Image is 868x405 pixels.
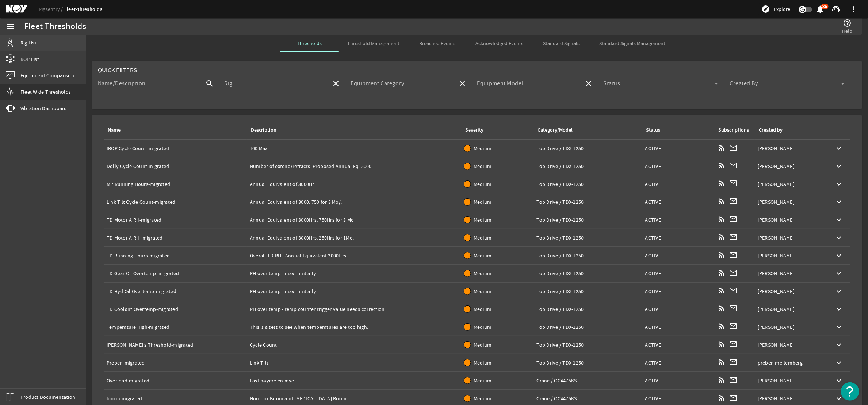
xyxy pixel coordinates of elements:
div: RH over temp - max 1 initially. [250,288,458,295]
div: [PERSON_NAME] [758,252,824,259]
div: ACTIVE [645,234,711,241]
div: Top Drive / TDX-1250 [537,216,639,223]
mat-icon: rss_feed [717,179,726,188]
div: [PERSON_NAME] [758,198,824,206]
span: Medium [474,270,492,277]
span: Medium [474,359,492,366]
button: Explore [758,3,793,15]
mat-icon: keyboard_arrow_down [834,358,843,367]
div: This is a test to see when temperatures are too high. [250,323,458,331]
div: ACTIVE [645,359,711,366]
mat-icon: mail_outline [729,375,738,384]
div: Crane / OC4475KS [537,395,639,402]
span: Help [842,27,853,35]
span: Standard Signals [543,41,580,46]
mat-icon: mail_outline [729,340,738,348]
div: ACTIVE [645,252,711,259]
span: Medium [474,395,492,402]
div: [PERSON_NAME] [758,377,824,384]
div: Hour for Boom and [MEDICAL_DATA] Boom [250,395,458,402]
mat-icon: menu [6,22,15,31]
div: ACTIVE [645,216,711,223]
mat-icon: notifications [816,5,825,13]
div: [PERSON_NAME] [758,395,824,402]
span: Medium [474,324,492,330]
mat-icon: mail_outline [729,322,738,331]
div: ACTIVE [645,163,711,170]
div: Category/Model [538,126,573,134]
mat-icon: mail_outline [729,197,738,206]
div: IBOP Cycle Count -migrated [107,145,244,152]
div: ACTIVE [645,323,711,331]
div: Top Drive / TDX-1250 [537,180,639,188]
div: Top Drive / TDX-1250 [537,323,639,331]
div: [PERSON_NAME] [758,270,824,277]
span: Rig List [20,39,37,46]
mat-icon: vibration [6,104,15,113]
mat-icon: mail_outline [729,358,738,366]
div: Cycle Count [250,341,458,348]
div: Link TIlt [250,359,458,366]
div: preben mellemberg [758,359,824,366]
div: 100 Max [250,145,458,152]
span: Medium [474,181,492,187]
mat-icon: explore [761,5,770,13]
mat-label: Rig [224,80,233,87]
div: TD Motor A RH-migrated [107,216,244,223]
div: Top Drive / TDX-1250 [537,359,639,366]
div: Severity [465,126,483,134]
span: Threshold Management [347,41,399,46]
mat-icon: rss_feed [717,286,726,295]
mat-icon: rss_feed [717,375,726,384]
div: ACTIVE [645,270,711,277]
mat-icon: keyboard_arrow_down [834,305,843,314]
div: Fleet Thresholds [24,23,86,30]
mat-icon: mail_outline [729,286,738,295]
mat-label: Equipment Category [351,80,404,87]
div: TD Motor A RH -migrated [107,234,244,241]
mat-icon: close [458,79,467,88]
mat-icon: keyboard_arrow_down [834,180,843,188]
span: Medium [474,288,492,295]
span: Medium [474,145,492,152]
span: Fleet Wide Thresholds [20,88,71,96]
mat-icon: close [332,79,340,88]
span: BOP List [20,55,39,63]
mat-icon: keyboard_arrow_down [834,233,843,242]
mat-icon: keyboard_arrow_down [834,162,843,171]
span: Medium [474,199,492,205]
mat-icon: mail_outline [729,233,738,241]
div: [PERSON_NAME] [758,305,824,313]
mat-icon: mail_outline [729,393,738,402]
div: ACTIVE [645,377,711,384]
mat-icon: mail_outline [729,143,738,152]
div: TD Gear Oil Overtemp -migrated [107,270,244,277]
mat-icon: keyboard_arrow_down [834,198,843,206]
span: Quick Filters [98,66,137,74]
mat-icon: rss_feed [717,215,726,223]
div: ACTIVE [645,145,711,152]
div: Top Drive / TDX-1250 [537,163,639,170]
div: Annual Equivalent of 3000Hrs, 750Hrs for 3 Mo [250,216,458,223]
span: Medium [474,217,492,223]
div: Top Drive / TDX-1250 [537,341,639,348]
div: Annual Equivalent of 3000Hrs, 250Hrs for 1Mo. [250,234,458,241]
div: [PERSON_NAME] [758,216,824,223]
div: Dolly Cycle Count-migrated [107,163,244,170]
div: [PERSON_NAME] [758,234,824,241]
div: RH over temp - temp counter trigger value needs correction. [250,305,458,313]
div: TD Coolant Overtemp-migrated [107,305,244,313]
mat-icon: rss_feed [717,268,726,277]
mat-label: Created By [730,80,758,87]
mat-icon: rss_feed [717,197,726,206]
div: Temperature High-migrated [107,323,244,331]
mat-label: Status [604,80,620,87]
div: RH over temp - max 1 initially. [250,270,458,277]
div: Name [108,126,121,134]
mat-icon: rss_feed [717,340,726,348]
div: Annual Equivalent of 3000Hr [250,180,458,188]
span: Standard Signals Management [599,41,665,46]
div: Top Drive / TDX-1250 [537,288,639,295]
a: Fleet-thresholds [64,6,102,13]
div: [PERSON_NAME]'s Threshold-migrated [107,341,244,348]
